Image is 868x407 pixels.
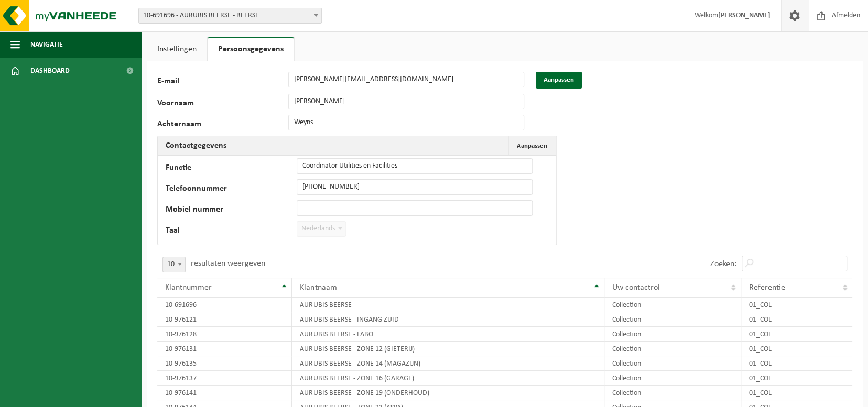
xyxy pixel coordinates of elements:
[30,31,63,58] span: Navigatie
[157,356,292,371] td: 10-976135
[157,342,292,356] td: 10-976131
[741,342,852,356] td: 01_COL
[292,371,604,386] td: AURUBIS BEERSE - ZONE 16 (GARAGE)
[741,386,852,400] td: 01_COL
[292,327,604,342] td: AURUBIS BEERSE - LABO
[162,257,186,272] span: 10
[297,221,346,237] span: Nederlands
[166,205,297,216] label: Mobiel nummer
[604,312,741,327] td: Collection
[604,298,741,312] td: Collection
[749,283,785,292] span: Referentie
[139,8,321,23] span: 10-691696 - AURUBIS BEERSE - BEERSE
[292,298,604,312] td: AURUBIS BEERSE
[604,327,741,342] td: Collection
[508,136,555,155] button: Aanpassen
[166,163,297,174] label: Functie
[710,260,736,268] label: Zoeken:
[741,312,852,327] td: 01_COL
[612,283,660,292] span: Uw contactrol
[297,222,345,236] span: Nederlands
[292,312,604,327] td: AURUBIS BEERSE - INGANG ZUID
[158,136,234,155] h2: Contactgegevens
[157,327,292,342] td: 10-976128
[166,226,297,237] label: Taal
[191,259,265,268] label: resultaten weergeven
[604,386,741,400] td: Collection
[536,72,582,89] button: Aanpassen
[157,312,292,327] td: 10-976121
[292,356,604,371] td: AURUBIS BEERSE - ZONE 14 (MAGAZIJN)
[166,184,297,195] label: Telefoonnummer
[157,371,292,386] td: 10-976137
[157,77,288,89] label: E-mail
[718,12,771,19] strong: [PERSON_NAME]
[292,386,604,400] td: AURUBIS BEERSE - ZONE 19 (ONDERHOUD)
[157,120,288,130] label: Achternaam
[30,58,70,84] span: Dashboard
[292,342,604,356] td: AURUBIS BEERSE - ZONE 12 (GIETERIJ)
[741,327,852,342] td: 01_COL
[604,356,741,371] td: Collection
[300,283,337,292] span: Klantnaam
[157,298,292,312] td: 10-691696
[157,386,292,400] td: 10-976141
[741,356,852,371] td: 01_COL
[157,99,288,109] label: Voornaam
[147,37,207,61] a: Instellingen
[517,142,547,149] span: Aanpassen
[741,371,852,386] td: 01_COL
[604,342,741,356] td: Collection
[208,37,294,61] a: Persoonsgegevens
[165,283,212,292] span: Klantnummer
[741,298,852,312] td: 01_COL
[163,257,185,272] span: 10
[604,371,741,386] td: Collection
[288,72,524,87] input: E-mail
